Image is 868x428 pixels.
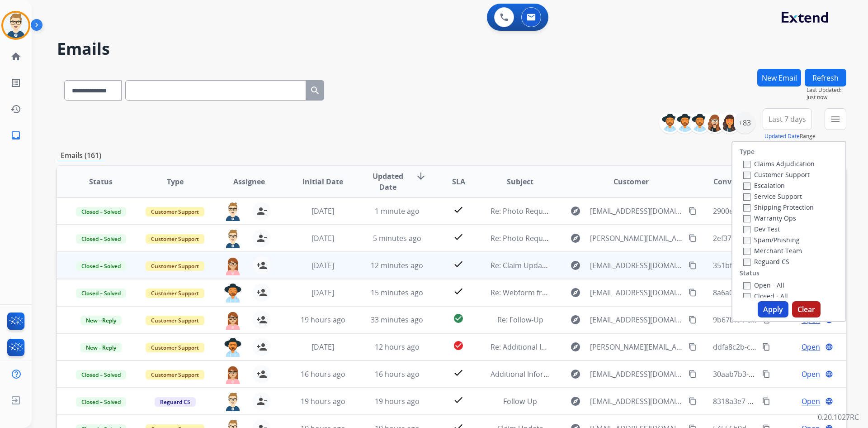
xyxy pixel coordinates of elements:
[497,315,543,325] span: Re: Follow-Up
[713,369,849,379] span: 30aab7b3-5e51-4f60-a22e-60f7c7b4da8c
[743,183,750,190] input: Escalation
[311,288,334,298] span: [DATE]
[802,396,820,407] span: Open
[713,233,847,243] span: 2ef37027-7f63-4689-9e98-47928f124550
[453,394,464,405] mat-icon: check
[224,365,242,384] img: agent-avatar
[256,260,267,271] mat-icon: person_add
[10,130,21,141] mat-icon: inbox
[491,369,596,379] span: Additional Information Needed
[371,260,423,270] span: 12 minutes ago
[590,369,683,380] span: [EMAIL_ADDRESS][DOMAIN_NAME]
[570,396,581,407] mat-icon: explore
[224,229,242,248] img: agent-avatar
[689,261,697,269] mat-icon: content_copy
[146,343,204,352] span: Customer Support
[713,315,850,325] span: 9b67bf04-e5f1-490d-a37a-24d5a786a0c7
[613,176,649,187] span: Customer
[301,315,345,325] span: 19 hours ago
[375,342,420,352] span: 12 hours ago
[415,171,426,182] mat-icon: arrow_downward
[762,370,770,378] mat-icon: content_copy
[570,314,581,325] mat-icon: explore
[570,260,581,271] mat-icon: explore
[256,206,267,216] mat-icon: person_remove
[713,288,848,298] span: 8a6a0a0a-e932-4f25-b8ad-82696abf4dcf
[453,231,464,242] mat-icon: check
[743,172,750,179] input: Customer Support
[743,226,750,233] input: Dev Test
[80,316,122,325] span: New - Reply
[743,281,784,289] label: Open - All
[3,13,28,38] img: avatar
[590,233,683,244] span: [PERSON_NAME][EMAIL_ADDRESS][DOMAIN_NAME]
[743,236,800,244] label: Spam/Phishing
[740,147,755,156] label: Type
[224,338,242,357] img: agent-avatar
[713,176,771,187] span: Conversation ID
[146,370,204,380] span: Customer Support
[491,206,553,216] span: Re: Photo Request
[76,289,126,298] span: Closed – Solved
[453,259,464,269] mat-icon: check
[371,315,423,325] span: 33 minutes ago
[224,284,242,303] img: agent-avatar
[743,193,750,201] input: Service Support
[233,176,265,187] span: Assignee
[256,287,267,298] mat-icon: person_add
[830,114,841,125] mat-icon: menu
[689,234,697,242] mat-icon: content_copy
[80,343,122,352] span: New - Reply
[368,171,409,192] span: Updated Date
[802,369,820,380] span: Open
[763,108,812,130] button: Last 7 days
[167,176,184,187] span: Type
[146,261,204,271] span: Customer Support
[453,204,464,215] mat-icon: check
[76,261,126,271] span: Closed – Solved
[743,259,750,266] input: Reguard CS
[570,341,581,352] mat-icon: explore
[146,234,204,244] span: Customer Support
[10,77,21,88] mat-icon: list_alt
[76,207,126,216] span: Closed – Solved
[802,341,820,352] span: Open
[769,117,806,121] span: Last 7 days
[743,257,789,266] label: Reguard CS
[301,369,345,379] span: 16 hours ago
[10,51,21,62] mat-icon: home
[792,301,821,317] button: Clear
[689,316,697,324] mat-icon: content_copy
[224,392,242,411] img: agent-avatar
[713,206,850,216] span: 2900efbe-2e6d-4888-98cc-2a45d8c6aea6
[491,288,708,298] span: Re: Webform from [EMAIL_ADDRESS][DOMAIN_NAME] on [DATE]
[375,396,420,406] span: 19 hours ago
[743,204,750,212] input: Shipping Protection
[818,412,859,423] p: 0.20.1027RC
[10,104,21,115] mat-icon: history
[758,301,788,317] button: Apply
[491,233,722,243] span: Re: Photo Request Extend Claim: [PERSON_NAME] / [PERSON_NAME]
[764,132,816,140] span: Range
[570,287,581,298] mat-icon: explore
[256,396,267,407] mat-icon: person_remove
[743,170,810,179] label: Customer Support
[743,237,750,244] input: Spam/Phishing
[570,206,581,216] mat-icon: explore
[743,248,750,255] input: Merchant Team
[805,69,846,87] button: Refresh
[689,207,697,215] mat-icon: content_copy
[224,311,242,330] img: agent-avatar
[155,397,196,407] span: Reguard CS
[491,342,664,352] span: Re: Additional Information Required for Your Claim
[734,112,755,134] div: +83
[689,289,697,297] mat-icon: content_copy
[743,214,796,222] label: Warranty Ops
[743,159,815,168] label: Claims Adjudication
[371,288,423,298] span: 15 minutes ago
[76,234,126,244] span: Closed – Solved
[146,207,204,216] span: Customer Support
[452,176,465,187] span: SLA
[713,342,850,352] span: ddfa8c2b-cadb-429e-b39c-8838d2f5030c
[807,94,846,101] span: Just now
